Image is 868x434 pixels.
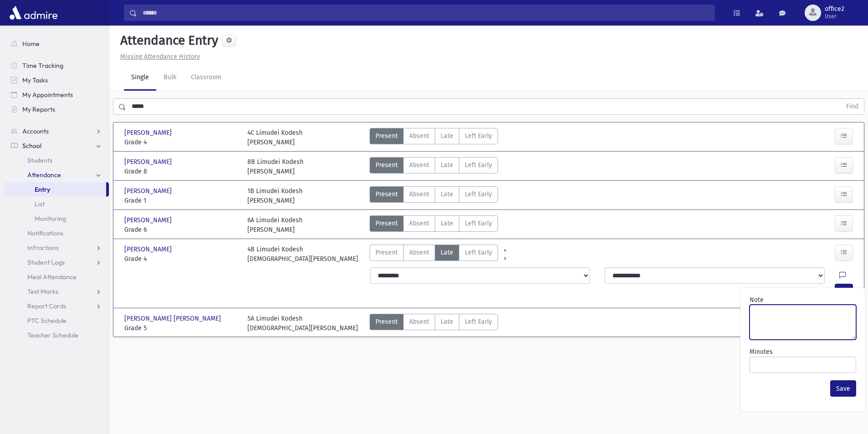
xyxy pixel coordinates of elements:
[27,156,52,164] span: Students
[247,314,358,333] div: 5A Limudei Kodesh [DEMOGRAPHIC_DATA][PERSON_NAME]
[7,4,60,22] img: AdmirePro
[35,214,66,223] span: Monitoring
[841,99,864,114] button: Find
[27,258,65,266] span: Student Logs
[124,245,174,254] span: [PERSON_NAME]
[247,215,303,235] div: 6A Limudei Kodesh [PERSON_NAME]
[825,13,844,20] span: User
[124,65,156,91] a: Single
[750,295,764,305] label: Note
[409,248,429,257] span: Absent
[22,127,49,135] span: Accounts
[441,317,453,327] span: Late
[247,186,303,205] div: 1B Limudei Kodesh [PERSON_NAME]
[4,240,109,255] a: Infractions
[124,225,238,235] span: Grade 6
[4,58,109,73] a: Time Tracking
[370,215,498,235] div: AttTypes
[4,255,109,270] a: Student Logs
[375,160,398,170] span: Present
[375,189,398,199] span: Present
[465,248,492,257] span: Left Early
[4,138,109,153] a: School
[117,53,200,61] a: Missing Attendance History
[27,244,59,252] span: Infractions
[4,270,109,284] a: Meal Attendance
[370,157,498,176] div: AttTypes
[4,313,109,328] a: PTC Schedule
[22,142,41,150] span: School
[27,171,61,179] span: Attendance
[247,128,303,147] div: 4C Limudei Kodesh [PERSON_NAME]
[409,219,429,228] span: Absent
[4,124,109,138] a: Accounts
[4,168,109,182] a: Attendance
[27,229,63,237] span: Notifications
[27,331,78,339] span: Teacher Schedule
[465,160,492,170] span: Left Early
[124,323,238,333] span: Grade 5
[120,53,200,61] u: Missing Attendance History
[370,314,498,333] div: AttTypes
[4,197,109,211] a: List
[4,226,109,240] a: Notifications
[465,131,492,141] span: Left Early
[375,248,398,257] span: Present
[124,167,238,176] span: Grade 8
[375,131,398,141] span: Present
[124,314,223,323] span: [PERSON_NAME] [PERSON_NAME]
[124,215,174,225] span: [PERSON_NAME]
[124,254,238,264] span: Grade 4
[22,105,55,113] span: My Reports
[27,302,66,310] span: Report Cards
[4,299,109,313] a: Report Cards
[409,189,429,199] span: Absent
[750,347,773,357] label: Minutes
[247,245,358,264] div: 4B Limudei Kodesh [DEMOGRAPHIC_DATA][PERSON_NAME]
[124,128,174,138] span: [PERSON_NAME]
[465,317,492,327] span: Left Early
[124,138,238,147] span: Grade 4
[409,131,429,141] span: Absent
[124,196,238,205] span: Grade 1
[441,248,453,257] span: Late
[35,200,45,208] span: List
[370,186,498,205] div: AttTypes
[137,5,714,21] input: Search
[4,211,109,226] a: Monitoring
[247,157,303,176] div: 8B Limudei Kodesh [PERSON_NAME]
[830,380,856,397] button: Save
[27,317,67,325] span: PTC Schedule
[441,219,453,228] span: Late
[441,189,453,199] span: Late
[4,153,109,168] a: Students
[441,131,453,141] span: Late
[27,273,77,281] span: Meal Attendance
[465,189,492,199] span: Left Early
[4,182,106,197] a: Entry
[184,65,229,91] a: Classroom
[370,128,498,147] div: AttTypes
[4,87,109,102] a: My Appointments
[4,328,109,342] a: Teacher Schedule
[409,160,429,170] span: Absent
[22,61,63,70] span: Time Tracking
[27,287,58,296] span: Test Marks
[4,102,109,117] a: My Reports
[4,73,109,87] a: My Tasks
[825,5,844,13] span: office2
[124,186,174,196] span: [PERSON_NAME]
[22,91,73,99] span: My Appointments
[441,160,453,170] span: Late
[409,317,429,327] span: Absent
[22,40,40,48] span: Home
[4,284,109,299] a: Test Marks
[465,219,492,228] span: Left Early
[156,65,184,91] a: Bulk
[22,76,48,84] span: My Tasks
[117,33,218,48] h5: Attendance Entry
[375,219,398,228] span: Present
[370,245,498,264] div: AttTypes
[4,36,109,51] a: Home
[124,157,174,167] span: [PERSON_NAME]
